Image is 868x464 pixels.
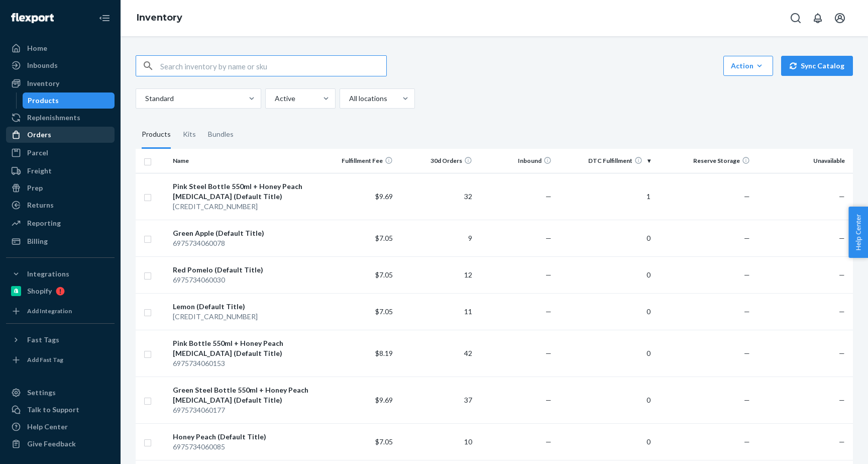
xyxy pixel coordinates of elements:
[6,127,115,143] a: Orders
[839,270,845,279] span: —
[6,163,115,179] a: Freight
[6,57,115,73] a: Inbounds
[781,56,853,76] button: Sync Catalog
[27,218,61,228] div: Reporting
[27,200,54,210] div: Returns
[173,181,313,202] div: Pink Steel Bottle 550ml + Honey Peach [MEDICAL_DATA] (Default Title)
[546,396,552,404] span: —
[348,94,349,104] input: All locations
[173,238,313,248] div: 6975734060078
[375,270,393,279] span: $7.05
[6,419,115,435] a: Help Center
[27,286,52,296] div: Shopify
[173,358,313,368] div: 6975734060153
[6,283,115,299] a: Shopify
[144,94,145,104] input: Standard
[6,145,115,161] a: Parcel
[397,423,476,460] td: 10
[546,437,552,446] span: —
[375,396,393,404] span: $9.69
[27,166,52,176] div: Freight
[848,207,868,258] button: Help Center
[173,228,313,238] div: Green Apple (Default Title)
[839,437,845,446] span: —
[723,56,773,76] button: Action
[6,266,115,282] button: Integrations
[839,396,845,404] span: —
[839,234,845,242] span: —
[786,8,806,28] button: Open Search Box
[731,61,766,71] div: Action
[27,43,47,53] div: Home
[27,236,48,246] div: Billing
[744,234,750,242] span: —
[375,307,393,316] span: $7.05
[27,335,59,345] div: Fast Tags
[27,355,63,364] div: Add Fast Tag
[546,349,552,357] span: —
[274,94,275,104] input: Active
[830,8,850,28] button: Open account menu
[556,220,655,256] td: 0
[142,121,171,149] div: Products
[317,149,397,173] th: Fulfillment Fee
[6,332,115,348] button: Fast Tags
[6,303,115,319] a: Add Integration
[27,388,56,398] div: Settings
[27,307,72,315] div: Add Integration
[397,220,476,256] td: 9
[27,130,51,140] div: Orders
[808,8,828,28] button: Open notifications
[173,385,313,405] div: Green Steel Bottle 550ml + Honey Peach [MEDICAL_DATA] (Default Title)
[28,96,59,106] div: Products
[556,330,655,377] td: 0
[173,275,313,285] div: 6975734060030
[6,215,115,231] a: Reporting
[173,202,313,212] div: [CREDIT_CARD_NUMBER]
[6,402,115,418] a: Talk to Support
[94,8,115,28] button: Close Navigation
[397,149,476,173] th: 30d Orders
[6,40,115,56] a: Home
[556,149,655,173] th: DTC Fulfillment
[546,307,552,316] span: —
[27,113,80,123] div: Replenishments
[27,439,76,449] div: Give Feedback
[744,307,750,316] span: —
[655,149,753,173] th: Reserve Storage
[11,13,54,23] img: Flexport logo
[375,437,393,446] span: $7.05
[556,173,655,220] td: 1
[27,183,43,193] div: Prep
[556,256,655,293] td: 0
[173,405,313,415] div: 6975734060177
[546,192,552,201] span: —
[23,92,115,109] a: Products
[397,377,476,423] td: 37
[173,338,313,358] div: Pink Bottle 550ml + Honey Peach [MEDICAL_DATA] (Default Title)
[839,192,845,201] span: —
[169,149,317,173] th: Name
[839,307,845,316] span: —
[744,396,750,404] span: —
[397,173,476,220] td: 32
[375,192,393,201] span: $9.69
[27,78,59,88] div: Inventory
[546,234,552,242] span: —
[129,4,190,33] ol: breadcrumbs
[208,121,234,149] div: Bundles
[744,270,750,279] span: —
[27,269,69,279] div: Integrations
[173,302,313,312] div: Lemon (Default Title)
[397,256,476,293] td: 12
[6,233,115,249] a: Billing
[173,442,313,452] div: 6975734060085
[6,385,115,401] a: Settings
[744,437,750,446] span: —
[6,75,115,91] a: Inventory
[27,148,48,158] div: Parcel
[744,349,750,357] span: —
[6,197,115,213] a: Returns
[754,149,853,173] th: Unavailable
[173,312,313,322] div: [CREDIT_CARD_NUMBER]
